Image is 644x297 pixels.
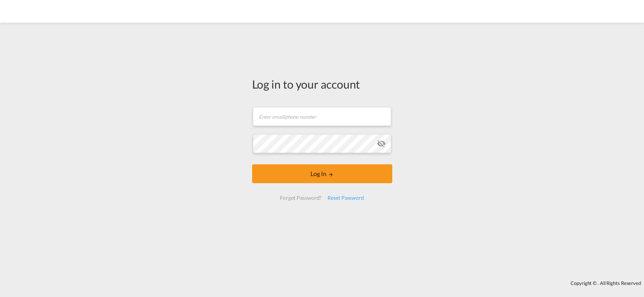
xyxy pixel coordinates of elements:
[324,191,367,205] div: Reset Password
[252,164,392,183] button: LOGIN
[252,76,392,92] div: Log in to your account
[253,107,391,126] input: Enter email/phone number
[377,139,386,148] md-icon: icon-eye-off
[277,191,324,205] div: Forgot Password?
